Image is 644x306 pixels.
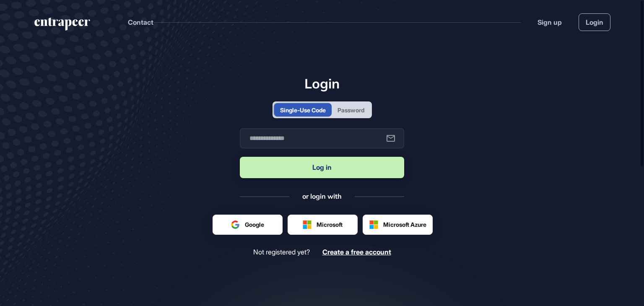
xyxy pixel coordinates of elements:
a: Sign up [538,17,562,27]
a: Login [579,13,610,31]
span: Create a free account [322,248,391,256]
div: Single-Use Code [280,106,326,114]
button: Contact [128,17,153,28]
a: entrapeer-logo [34,18,91,34]
a: Create a free account [322,248,391,256]
button: Log in [240,157,404,178]
h1: Login [240,75,404,91]
div: Password [338,106,364,114]
div: or login with [302,192,342,201]
span: Not registered yet? [253,248,310,256]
